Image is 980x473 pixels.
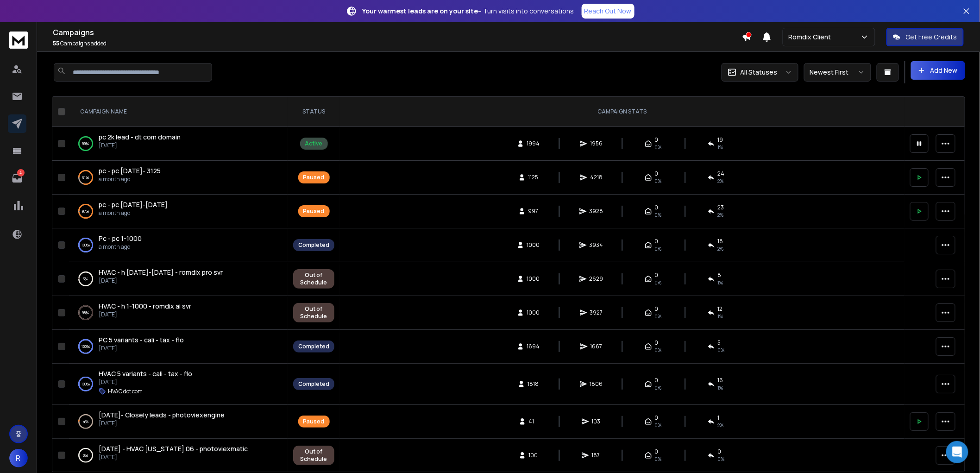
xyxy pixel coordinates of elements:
span: 1667 [591,343,603,350]
p: [DATE] [99,277,223,284]
th: CAMPAIGN NAME [69,97,288,127]
p: 81 % [82,173,89,182]
p: [DATE] [99,311,191,318]
div: Out of Schedule [298,448,329,463]
p: – Turn visits into conversations [363,6,574,16]
p: [DATE] [99,420,225,427]
a: pc - pc [DATE]-[DATE] [99,200,168,209]
td: 100%HVAC 5 variants - cali - tax - flo[DATE]HVAC dot com [69,364,288,405]
span: 1 % [718,279,723,286]
span: 0 [655,448,659,455]
span: 55 [53,39,59,47]
p: 99 % [82,139,89,148]
span: 0 % [718,455,725,463]
td: 0%[DATE] - HVAC [US_STATE] 06 - photoviexmatic[DATE] [69,439,288,473]
span: 0% [655,279,662,286]
span: 16 [718,377,723,384]
div: Open Intercom Messenger [946,441,968,463]
span: 2 % [718,245,724,252]
div: Completed [298,343,329,350]
button: R [9,449,28,467]
p: a month ago [99,176,161,183]
span: 12 [718,305,723,313]
span: 0% [655,455,662,463]
span: 0% [655,144,662,151]
p: a month ago [99,209,168,217]
p: Reach Out Now [584,6,632,16]
a: HVAC - h [DATE]-[DATE] - romdix pro svr [99,268,223,277]
td: 4%[DATE]- Closely leads - photoviexengine[DATE] [69,405,288,439]
a: PC 5 variants - cali - tax - flo [99,335,184,345]
p: Get Free Credits [906,32,957,42]
span: 0 [655,170,659,177]
th: STATUS [288,97,340,127]
span: 2 % [718,177,724,185]
span: [DATE] - HVAC [US_STATE] 06 - photoviexmatic [99,444,248,453]
span: 0% [655,177,662,185]
button: Newest First [804,63,871,82]
div: Domain Overview [35,55,83,61]
a: pc 2k lead - dt com domain [99,132,181,142]
th: CAMPAIGN STATS [340,97,905,127]
span: 1694 [527,343,540,350]
span: 1818 [528,380,539,388]
div: Paused [303,418,325,425]
span: pc 2k lead - dt com domain [99,132,181,141]
div: Out of Schedule [298,305,329,320]
span: 0 % [718,347,725,354]
span: 0% [655,211,662,219]
a: [DATE]- Closely leads - photoviexengine [99,410,225,420]
span: 0% [655,245,662,252]
span: 103 [592,418,601,425]
a: pc - pc [DATE]- 3125 [99,166,161,176]
span: 0 [655,339,659,347]
a: HVAC - h 1-1000 - romdix ai svr [99,302,191,311]
span: pc - pc [DATE]-[DATE] [99,200,168,209]
div: Paused [303,208,325,215]
span: 0 [718,448,722,455]
div: Completed [298,241,329,249]
div: v 4.0.25 [26,15,45,22]
p: [DATE] [99,378,192,386]
td: 99%pc 2k lead - dt com domain[DATE] [69,127,288,161]
span: 1000 [527,241,540,249]
p: [DATE] [99,345,184,352]
span: 0 [655,238,659,245]
span: [DATE]- Closely leads - photoviexengine [99,410,225,419]
img: tab_domain_overview_orange.svg [25,54,32,61]
img: tab_keywords_by_traffic_grey.svg [92,54,100,61]
span: 1956 [590,140,603,147]
span: 0 [655,204,659,211]
div: Domain: [URL] [24,24,66,32]
button: Add New [911,61,965,80]
div: Paused [303,174,325,181]
div: Active [305,140,323,147]
span: 1 % [718,144,723,151]
img: website_grey.svg [15,24,22,32]
p: 100 % [82,240,90,250]
td: 97%pc - pc [DATE]-[DATE]a month ago [69,195,288,228]
span: 1 % [718,384,723,391]
p: a month ago [99,243,142,251]
span: Pc - pc 1-1000 [99,234,142,243]
p: [DATE] [99,142,181,149]
span: 24 [718,170,725,177]
p: 4 [17,169,25,177]
span: 23 [718,204,724,211]
span: 997 [528,208,539,215]
span: 4218 [590,174,603,181]
p: HVAC dot com [108,388,143,395]
td: 81%pc - pc [DATE]- 3125a month ago [69,161,288,195]
p: 97 % [82,207,89,216]
span: 1 [718,414,720,422]
span: 2 % [718,422,724,429]
span: 0 [655,414,659,422]
div: Completed [298,380,329,388]
a: Pc - pc 1-1000 [99,234,142,243]
p: 100 % [82,342,90,351]
span: 1125 [528,174,539,181]
span: 100 [529,452,538,459]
